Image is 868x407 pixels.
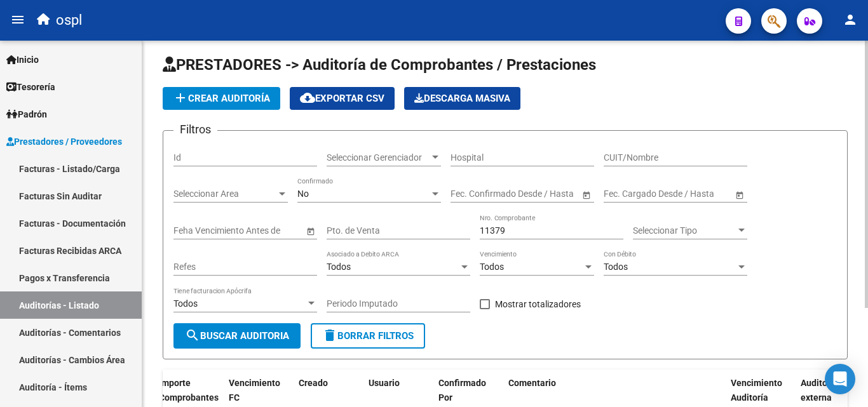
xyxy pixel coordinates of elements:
mat-icon: delete [322,328,337,343]
span: Todos [173,298,198,309]
button: Crear Auditoría [163,87,280,110]
mat-icon: menu [10,12,25,27]
app-download-masive: Descarga masiva de comprobantes (adjuntos) [404,87,520,110]
span: Exportar CSV [300,93,384,104]
span: Prestadores / Proveedores [6,135,122,149]
input: Fecha fin [661,189,723,199]
span: Comentario [508,378,556,388]
span: No [297,189,309,199]
input: Fecha inicio [604,189,650,199]
span: Importe Comprobantes [159,378,219,403]
div: Open Intercom Messenger [825,364,855,394]
span: Creado [299,378,328,388]
h3: Filtros [173,121,217,138]
span: ospl [56,6,82,34]
span: Seleccionar Area [173,189,276,199]
span: Descarga Masiva [414,93,510,104]
span: Usuario [369,378,400,388]
span: Borrar Filtros [322,330,414,342]
span: Padrón [6,107,47,121]
span: Todos [604,262,628,272]
span: Vencimiento FC [229,378,280,403]
button: Open calendar [733,188,746,201]
input: Fecha fin [508,189,570,199]
mat-icon: person [843,12,858,27]
mat-icon: search [185,328,200,343]
span: PRESTADORES -> Auditoría de Comprobantes / Prestaciones [163,56,596,74]
span: Mostrar totalizadores [495,297,581,312]
span: Todos [480,262,504,272]
span: Buscar Auditoria [185,330,289,342]
span: Tesorería [6,80,55,94]
button: Exportar CSV [290,87,395,110]
mat-icon: cloud_download [300,90,315,105]
button: Open calendar [580,188,593,201]
span: Seleccionar Tipo [633,225,736,236]
span: Inicio [6,53,39,67]
button: Buscar Auditoria [173,323,301,349]
button: Borrar Filtros [311,323,425,349]
mat-icon: add [173,90,188,105]
button: Descarga Masiva [404,87,520,110]
span: Seleccionar Gerenciador [327,152,430,163]
span: Vencimiento Auditoría [731,378,782,403]
input: Fecha inicio [451,189,497,199]
span: Confirmado Por [438,378,486,403]
span: Todos [327,262,351,272]
button: Open calendar [304,224,317,237]
span: Crear Auditoría [173,93,270,104]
